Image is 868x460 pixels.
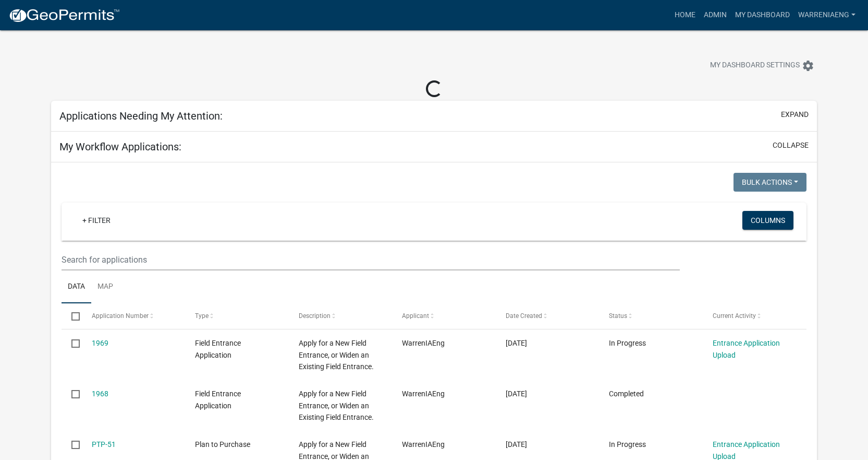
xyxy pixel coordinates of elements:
span: WarrenIAEng [402,339,445,347]
button: collapse [773,140,809,151]
a: 1969 [92,339,108,347]
span: Completed [609,390,644,398]
span: WarrenIAEng [402,440,445,449]
span: Status [609,312,627,320]
i: settings [802,60,814,72]
span: 09/22/2025 [506,390,527,398]
a: My Dashboard [731,5,794,25]
span: Date Created [506,312,542,320]
datatable-header-cell: Date Created [496,303,600,328]
datatable-header-cell: Applicant [392,303,496,328]
datatable-header-cell: Type [185,303,289,328]
datatable-header-cell: Current Activity [703,303,806,328]
span: My Dashboard Settings [710,60,800,72]
span: Field Entrance Application [195,339,241,359]
h5: Applications Needing My Attention: [59,110,223,122]
span: Field Entrance Application [195,390,241,410]
a: 1968 [92,390,108,398]
span: Type [195,312,209,320]
button: Columns [742,211,793,230]
a: + Filter [74,211,119,230]
datatable-header-cell: Description [289,303,393,328]
datatable-header-cell: Select [62,303,81,328]
span: Plan to Purchase [195,440,250,449]
span: Applicant [402,312,429,320]
span: Application Number [92,312,149,320]
button: My Dashboard Settingssettings [702,55,823,76]
span: Apply for a New Field Entrance, or Widen an Existing Field Entrance. [299,390,374,422]
a: Map [91,270,119,304]
a: Entrance Application Upload [713,339,780,359]
span: 09/16/2025 [506,440,527,449]
a: PTP-51 [92,440,116,449]
input: Search for applications [62,249,679,270]
span: In Progress [609,339,646,347]
datatable-header-cell: Status [599,303,703,328]
a: WarrenIAEng [794,5,860,25]
span: Current Activity [713,312,756,320]
span: Description [299,312,331,320]
a: Home [670,5,700,25]
a: Data [62,270,91,304]
datatable-header-cell: Application Number [82,303,186,328]
span: 10/07/2025 [506,339,527,347]
h5: My Workflow Applications: [59,140,181,153]
span: Apply for a New Field Entrance, or Widen an Existing Field Entrance. [299,339,374,371]
a: Admin [700,5,731,25]
span: WarrenIAEng [402,390,445,398]
span: In Progress [609,440,646,449]
button: Bulk Actions [733,173,806,192]
button: expand [781,109,809,120]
